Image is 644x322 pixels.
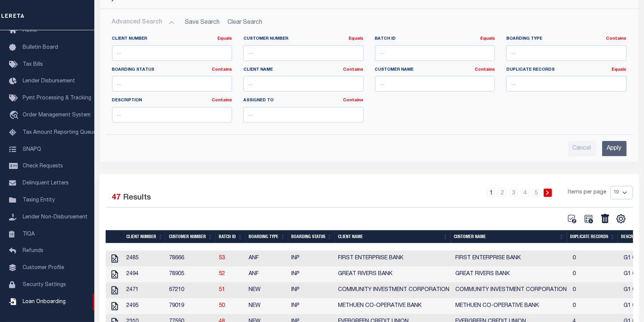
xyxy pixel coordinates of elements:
td: 0 [570,298,621,314]
td: COMMUNITY INVESTMENT CORPORATION [453,282,570,298]
input: ... [112,76,232,91]
td: 2494 [124,266,166,282]
input: ... [506,45,627,61]
input: ... [112,107,232,122]
a: 5 [532,189,541,197]
span: Loan Onboarding [23,299,66,305]
th: Customer Name: activate to sort column ascending [451,230,567,243]
span: Lender Disbursement [23,79,75,84]
td: METHUEN CO-OPERATIVE BANK [335,298,453,314]
span: Home [23,28,37,33]
span: Tax Amount Reporting Queue [23,130,96,135]
a: Contains [606,37,627,41]
td: INP [289,282,335,298]
td: INP [289,298,335,314]
span: Order Management System [23,113,91,118]
td: FIRST ENTERPRISE BANK [335,251,453,266]
td: 2471 [124,282,166,298]
span: Taxing Entity [23,198,55,203]
a: Contains [475,68,495,72]
a: 4 [521,189,529,197]
span: Bulletin Board [23,45,58,50]
span: Security Settings [23,282,66,288]
label: Customer Number [243,36,364,42]
label: Assigned To [243,98,364,104]
td: METHUEN CO-OPERATIVE BANK [453,298,570,314]
label: Client Number [112,36,232,42]
td: 0 [570,251,621,266]
input: ... [243,76,364,91]
th: Client Number: activate to sort column ascending [123,230,166,243]
th: Duplicate Records: activate to sort column ascending [567,230,618,243]
span: Items per page [568,189,607,197]
span: Refunds [23,248,43,254]
td: 0 [570,266,621,282]
a: Contains [343,68,364,72]
td: NEW [246,298,289,314]
label: Batch ID [375,36,495,42]
label: Description [112,98,232,104]
a: 53 [219,255,225,261]
a: 3 [510,189,518,197]
label: Customer Name [375,67,495,73]
td: ANF [246,266,289,282]
td: NEW [246,282,289,298]
td: GREAT RIVERS BANK [335,266,453,282]
a: Contains [212,98,232,102]
td: INP [289,266,335,282]
input: ... [112,45,232,61]
input: ... [375,76,495,91]
a: Equals [217,37,232,41]
td: 2485 [124,251,166,266]
th: Batch ID: activate to sort column ascending [216,230,246,243]
a: Equals [612,68,627,72]
a: 52 [219,271,225,277]
label: Results [123,192,151,204]
label: Boarding Status [112,67,232,73]
input: ... [506,76,627,91]
input: ... [375,45,495,61]
input: Apply [602,141,627,156]
label: Boarding Type [506,36,627,42]
th: Client Name: activate to sort column ascending [335,230,451,243]
td: 78666 [166,251,216,266]
a: 51 [219,287,225,293]
td: 78905 [166,266,216,282]
td: 2495 [124,298,166,314]
a: Equals [480,37,495,41]
label: Client Name [243,67,364,73]
span: SNAPQ [23,147,41,152]
a: Equals [349,37,364,41]
a: 50 [219,303,225,308]
th: Boarding Status: activate to sort column ascending [288,230,335,243]
td: FIRST ENTERPRISE BANK [453,251,570,266]
input: ... [243,45,364,61]
a: 2 [498,189,507,197]
a: Contains [343,98,364,102]
span: Lender Non-Disbursement [23,215,88,220]
i: travel_explore [9,111,21,121]
label: Duplicate Records [506,67,627,73]
td: INP [289,251,335,266]
span: Pymt Processing & Tracking [23,96,91,101]
td: GREAT RIVERS BANK [453,266,570,282]
a: Contains [212,68,232,72]
td: 0 [570,282,621,298]
td: 67210 [166,282,216,298]
th: Customer Number: activate to sort column ascending [166,230,216,243]
span: Check Requests [23,164,63,169]
span: 47 [112,194,121,202]
span: Tax Bills [23,62,43,67]
a: 1 [487,189,495,197]
input: Cancel [568,141,596,156]
span: Customer Profile [23,265,64,271]
button: Advanced Search [112,15,175,30]
th: Boarding Type: activate to sort column ascending [246,230,288,243]
td: COMMUNITY INVESTMENT CORPORATION [335,282,453,298]
span: TIQA [23,231,35,237]
td: 79019 [166,298,216,314]
span: Delinquent Letters [23,181,69,186]
input: ... [243,107,364,122]
td: ANF [246,251,289,266]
